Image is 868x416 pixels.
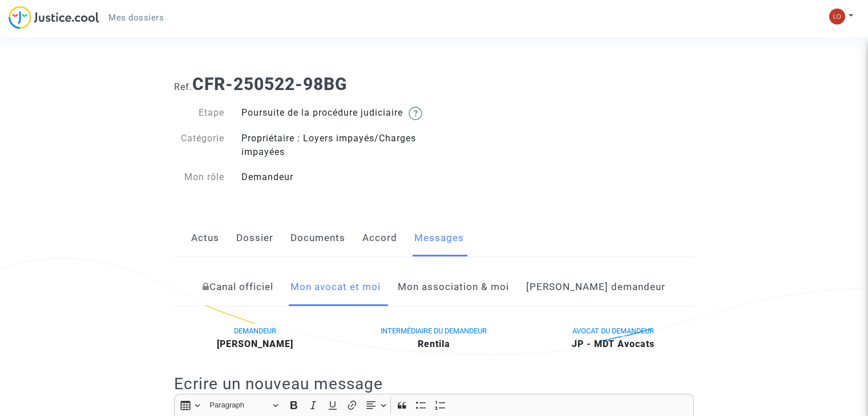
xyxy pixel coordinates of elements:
div: Poursuite de la procédure judiciaire [233,106,434,120]
a: Actus [191,219,219,257]
span: DEMANDEUR [234,327,276,335]
a: Mes dossiers [99,9,173,26]
h2: Ecrire un nouveau message [174,374,694,394]
span: Ref. [174,81,192,92]
span: Paragraph [209,398,269,412]
img: c7cbda8de7b9edbda76a00776ba4718e [829,9,845,25]
a: Dossier [236,219,273,257]
div: Demandeur [233,170,434,184]
a: Canal officiel [203,268,273,306]
div: Editor toolbar [174,394,694,416]
b: [PERSON_NAME] [217,338,293,349]
a: Messages [414,219,464,257]
a: [PERSON_NAME] demandeur [526,268,665,306]
a: Documents [290,219,345,257]
img: jc-logo.svg [9,6,99,29]
div: Mon rôle [165,170,233,184]
a: Mon avocat et moi [290,268,381,306]
img: help.svg [409,107,422,120]
a: Mon association & moi [398,268,509,306]
div: Propriétaire : Loyers impayés/Charges impayées [233,132,434,159]
span: Mes dossiers [108,13,164,23]
span: INTERMÉDIAIRE DU DEMANDEUR [381,327,487,335]
div: Catégorie [165,132,233,159]
div: Etape [165,106,233,120]
b: CFR-250522-98BG [192,74,347,94]
button: Paragraph [204,397,283,414]
b: Rentila [418,338,450,349]
a: Accord [362,219,397,257]
span: AVOCAT DU DEMANDEUR [572,327,654,335]
b: JP - MDT Avocats [572,338,655,349]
